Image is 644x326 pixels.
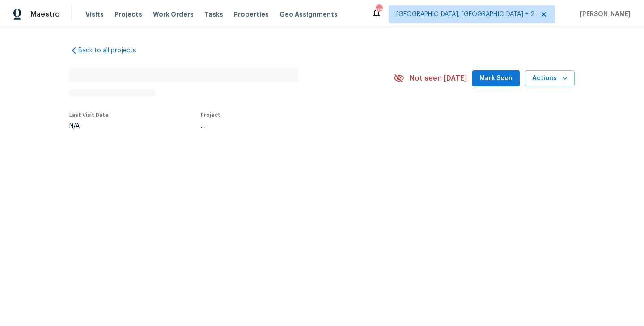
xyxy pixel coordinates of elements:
[576,10,631,19] span: [PERSON_NAME]
[201,123,373,129] div: ...
[234,10,269,19] span: Properties
[532,73,568,84] span: Actions
[479,73,513,84] span: Mark Seen
[114,10,142,19] span: Projects
[153,10,194,19] span: Work Orders
[376,5,382,14] div: 68
[280,10,338,19] span: Geo Assignments
[396,10,534,19] span: [GEOGRAPHIC_DATA], [GEOGRAPHIC_DATA] + 2
[30,10,60,19] span: Maestro
[410,74,467,83] span: Not seen [DATE]
[69,46,155,55] a: Back to all projects
[85,10,104,19] span: Visits
[472,70,520,87] button: Mark Seen
[201,112,220,118] span: Project
[204,11,223,17] span: Tasks
[69,123,109,129] div: N/A
[69,112,109,118] span: Last Visit Date
[525,70,575,87] button: Actions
